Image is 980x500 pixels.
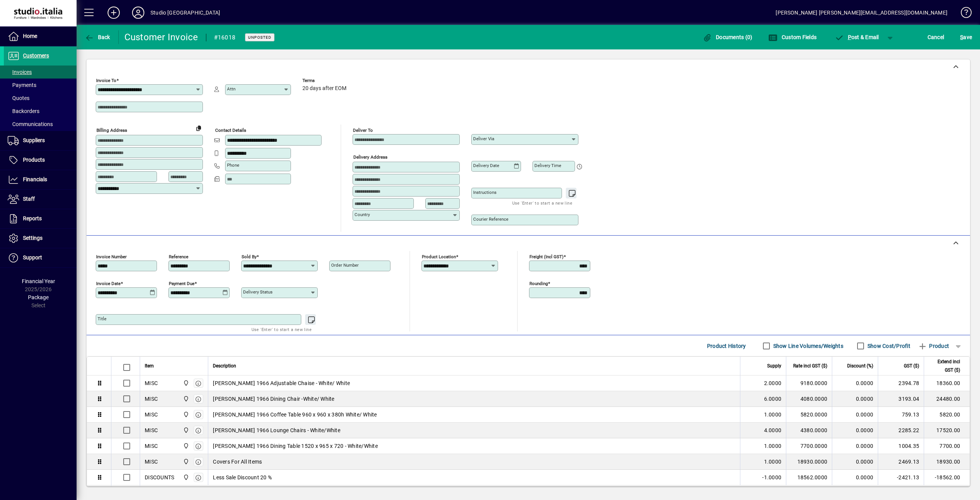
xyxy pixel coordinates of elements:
div: MISC [145,442,158,450]
div: Studio [GEOGRAPHIC_DATA] [150,7,220,19]
span: 6.0000 [764,395,782,403]
td: 18930.00 [924,454,970,470]
div: 7700.0000 [791,442,827,450]
div: Customer Invoice [124,31,198,43]
button: Post & Email [831,30,883,44]
span: Rate incl GST ($) [793,362,827,370]
span: Extend incl GST ($) [929,357,960,374]
td: 0.0000 [832,454,878,470]
mat-label: Instructions [473,190,497,195]
mat-label: Delivery date [473,163,499,168]
div: 9180.0000 [791,379,827,387]
mat-label: Attn [227,86,235,92]
td: 24480.00 [924,391,970,407]
mat-label: Deliver via [473,136,494,141]
td: 0.0000 [832,407,878,423]
span: Invoices [8,69,32,75]
button: Back [83,30,112,44]
span: Financial Year [22,278,55,284]
span: S [960,34,963,40]
mat-label: Country [354,212,370,217]
div: [PERSON_NAME] [PERSON_NAME][EMAIL_ADDRESS][DOMAIN_NAME] [776,7,947,19]
div: MISC [145,458,158,466]
mat-label: Rounding [529,281,548,286]
span: Communications [8,121,53,127]
span: ost & Email [835,34,879,40]
span: Discount (%) [847,362,873,370]
span: [PERSON_NAME] 1966 Adjustable Chaise - White/ White [213,379,350,387]
mat-label: Invoice date [96,281,121,286]
mat-label: Courier Reference [473,216,508,222]
mat-label: Invoice To [96,78,116,83]
span: Quotes [8,95,29,101]
span: [PERSON_NAME] 1966 Coffee Table 960 x 960 x 380h White/ White [213,411,377,418]
a: Support [4,248,77,267]
td: 759.13 [878,407,924,423]
td: 0.0000 [832,423,878,438]
button: Save [958,30,974,44]
a: Quotes [4,92,77,105]
span: 20 days after EOM [302,85,346,92]
td: 2285.22 [878,423,924,438]
span: 1.0000 [764,442,782,450]
a: Staff [4,190,77,209]
mat-label: Invoice number [96,254,127,259]
div: DISCOUNTS [145,474,174,481]
a: Financials [4,170,77,189]
td: 0.0000 [832,391,878,407]
span: Nugent Street [181,473,190,482]
mat-label: Order number [331,262,359,268]
span: Less Sale Discount 20 % [213,474,272,481]
td: 5820.00 [924,407,970,423]
span: Back [85,34,110,40]
td: 2394.78 [878,375,924,391]
td: 17520.00 [924,423,970,438]
span: Package [28,294,49,300]
mat-label: Product location [422,254,456,259]
span: Support [23,254,42,261]
span: Description [213,362,236,370]
td: 3193.04 [878,391,924,407]
td: -2421.13 [878,470,924,485]
td: -18562.00 [924,470,970,485]
span: Nugent Street [181,426,190,434]
mat-label: Sold by [242,254,256,259]
mat-label: Payment due [169,281,194,286]
td: 7700.00 [924,438,970,454]
td: 0.0000 [832,470,878,485]
app-page-header-button: Back [77,30,119,44]
span: Staff [23,196,35,202]
div: #16018 [214,31,236,44]
span: Product [918,340,949,352]
span: Nugent Street [181,410,190,419]
span: Financials [23,176,47,182]
mat-hint: Use 'Enter' to start a new line [252,325,312,334]
span: Settings [23,235,42,241]
span: P [848,34,851,40]
span: Home [23,33,37,39]
span: Nugent Street [181,442,190,450]
span: Suppliers [23,137,45,143]
button: Product History [704,339,749,353]
a: Communications [4,118,77,131]
div: MISC [145,379,158,387]
span: Terms [302,78,348,83]
mat-label: Title [98,316,106,321]
span: Payments [8,82,36,88]
span: Product History [707,340,746,352]
a: Home [4,27,77,46]
span: [PERSON_NAME] 1966 Dining Chair -White/ White [213,395,334,403]
span: Supply [767,362,781,370]
span: 1.0000 [764,458,782,466]
span: Backorders [8,108,39,114]
mat-hint: Use 'Enter' to start a new line [512,198,572,207]
button: Profile [126,6,150,20]
span: Nugent Street [181,379,190,387]
span: Unposted [248,35,271,40]
div: 5820.0000 [791,411,827,418]
span: Reports [23,215,42,221]
button: Documents (0) [701,30,755,44]
span: [PERSON_NAME] 1966 Lounge Chairs - White/White [213,426,340,434]
a: Settings [4,229,77,248]
mat-label: Reference [169,254,188,259]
